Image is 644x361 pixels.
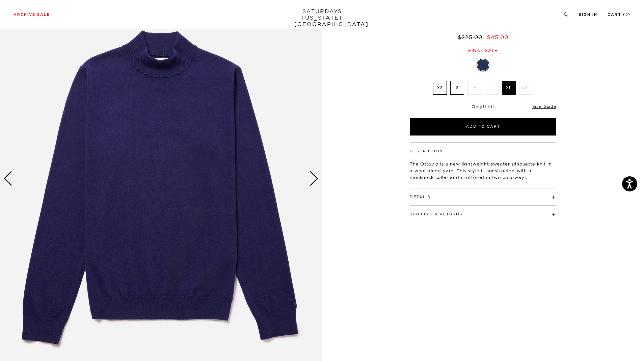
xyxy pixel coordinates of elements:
p: The Ottavio is a new lightweight sweater silhouette knit in a wool blend yarn. This style is cons... [410,160,556,181]
div: Only Left [410,104,556,110]
span: $45.00 [487,34,508,40]
button: Add to Cart [410,118,556,136]
label: XS [433,81,447,95]
div: Previous slide [3,171,12,186]
small: 0 [625,13,628,17]
button: Details [410,195,431,199]
span: 1 [483,104,485,109]
a: Cart (0) [608,13,630,17]
div: Final sale [409,48,557,53]
label: XL [502,81,516,95]
label: S [450,81,464,95]
a: Sign In [579,13,597,17]
a: Archive Sale [14,13,50,17]
a: SATURDAYS[US_STATE][GEOGRAPHIC_DATA] [294,8,350,27]
del: $225.00 [458,34,485,40]
div: Next slide [310,171,319,186]
button: Description [410,149,443,153]
a: Size Guide [532,104,556,109]
button: Shipping & Returns [410,212,463,216]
